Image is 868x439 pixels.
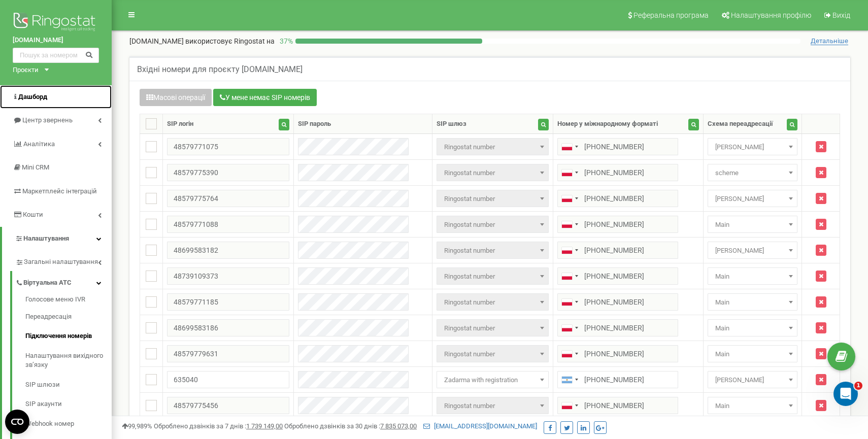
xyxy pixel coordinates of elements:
[122,422,152,430] span: 99,989%
[246,422,283,430] u: 1 739 149,00
[711,347,794,361] span: Main
[129,36,275,46] p: [DOMAIN_NAME]
[708,119,773,129] div: Схема переадресації
[711,192,794,206] span: Dominika сервіс
[557,216,678,233] input: 512 345 678
[25,295,112,307] a: Голосове меню IVR
[711,166,794,180] span: scheme
[440,373,545,387] span: Zadarma with registration
[708,138,797,155] span: Aleksandra Sikora
[437,397,548,414] span: Ringostat number
[25,307,112,327] a: Переадресація
[558,397,581,414] div: Telephone country code
[22,163,49,171] span: Mini CRM
[440,295,545,310] span: Ringostat number
[25,414,112,434] a: Webhook номер
[558,242,581,258] div: Telephone country code
[557,397,678,414] input: 512 345 678
[833,382,858,406] iframe: Intercom live chat
[13,48,99,63] input: Пошук за номером
[558,320,581,336] div: Telephone country code
[708,242,797,259] span: Jakub Bielak
[711,218,794,232] span: Main
[440,244,545,258] span: Ringostat number
[557,138,678,155] input: 512 345 678
[423,422,537,430] a: [EMAIL_ADDRESS][DOMAIN_NAME]
[437,119,466,129] div: SIP шлюз
[140,89,212,106] button: Масові операції
[440,140,545,154] span: Ringostat number
[437,164,548,181] span: Ringostat number
[558,268,581,284] div: Telephone country code
[558,294,581,310] div: Telephone country code
[711,269,794,284] span: Main
[284,422,417,430] span: Оброблено дзвінків за 30 днів :
[25,326,112,346] a: Підключення номерів
[708,345,797,362] span: Main
[708,319,797,336] span: Main
[167,119,193,129] div: SIP логін
[832,11,850,19] span: Вихід
[557,164,678,181] input: 512 345 678
[137,65,303,74] h5: Вхідні номери для проєкту [DOMAIN_NAME]
[25,375,112,395] a: SIP шлюзи
[5,410,29,434] button: Open CMP widget
[437,267,548,285] span: Ringostat number
[23,234,69,242] span: Налаштування
[558,190,581,207] div: Telephone country code
[711,373,794,387] span: Anatoliy Bezsmertniy
[13,36,99,45] a: [DOMAIN_NAME]
[731,11,811,19] span: Налаштування профілю
[15,250,112,271] a: Загальні налаштування
[711,321,794,335] span: Main
[437,138,548,155] span: Ringostat number
[708,371,797,388] span: Anatoliy Bezsmertniy
[557,119,658,129] div: Номер у міжнародному форматі
[24,257,98,267] span: Загальні налаштування
[25,394,112,414] a: SIP акаунти
[708,164,797,181] span: scheme
[558,216,581,232] div: Telephone country code
[708,267,797,285] span: Main
[558,164,581,181] div: Telephone country code
[633,11,709,19] span: Реферальна програма
[711,140,794,154] span: Aleksandra Sikora
[185,37,275,45] span: використовує Ringostat на
[557,190,678,207] input: 512 345 678
[558,139,581,155] div: Telephone country code
[13,10,99,36] img: Ringostat logo
[557,319,678,336] input: 512 345 678
[293,114,432,134] th: SIP пароль
[23,211,43,218] span: Кошти
[2,227,112,251] a: Налаштування
[711,295,794,310] span: Main
[558,372,581,388] div: Telephone country code
[440,321,545,335] span: Ringostat number
[437,293,548,311] span: Ringostat number
[440,166,545,180] span: Ringostat number
[25,346,112,375] a: Налаштування вихідного зв’язку
[437,345,548,362] span: Ringostat number
[437,216,548,233] span: Ringostat number
[440,269,545,284] span: Ringostat number
[22,187,97,195] span: Маркетплейс інтеграцій
[708,216,797,233] span: Main
[23,140,55,148] span: Аналiтика
[708,397,797,414] span: Main
[558,346,581,362] div: Telephone country code
[380,422,417,430] u: 7 835 073,00
[557,267,678,285] input: 512 345 678
[440,218,545,232] span: Ringostat number
[440,399,545,413] span: Ringostat number
[22,116,73,124] span: Центр звернень
[154,422,283,430] span: Оброблено дзвінків за 7 днів :
[557,242,678,259] input: 512 345 678
[711,244,794,258] span: Jakub Bielak
[437,242,548,259] span: Ringostat number
[708,293,797,311] span: Main
[854,382,862,390] span: 1
[557,293,678,311] input: 512 345 678
[557,345,678,362] input: 512 345 678
[708,190,797,207] span: Dominika сервіс
[437,190,548,207] span: Ringostat number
